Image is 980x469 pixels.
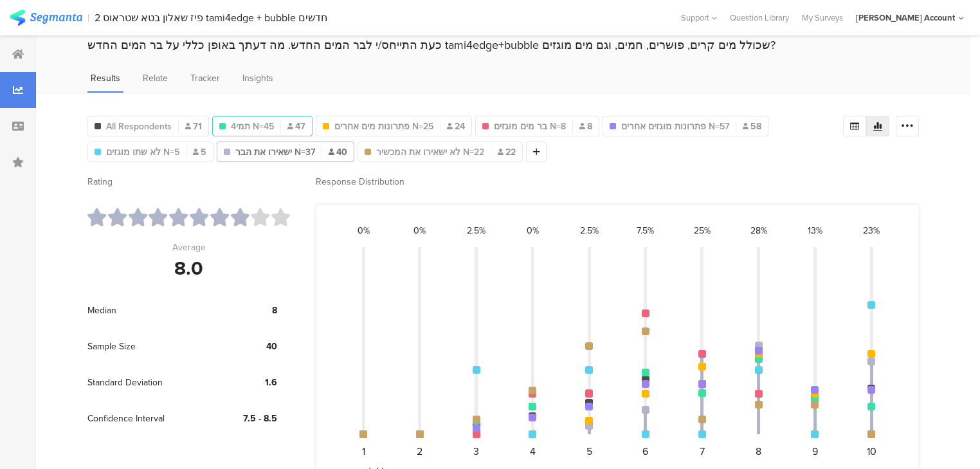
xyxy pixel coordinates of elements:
div: Response Distribution [316,175,919,189]
div: 0% [527,224,539,237]
div: 23% [863,224,880,237]
div: 25% [694,224,711,237]
div: Standard Deviation [87,364,210,400]
div: Median [87,292,210,328]
div: 40 [210,340,277,353]
div: Confidence Interval [87,400,210,436]
span: 5 [193,145,206,159]
div: 6 [642,444,648,459]
div: 2.5% [467,224,485,237]
span: Tracker [190,71,220,85]
div: 2.5% [580,224,599,237]
div: 9 [812,444,818,459]
span: 47 [287,120,305,133]
a: Question Library [723,12,795,24]
div: 4 [530,444,536,459]
div: כעת התייחס/י לבר המים החדש. מה דעתך באופן כללי על בר המים החדש tami4edge+bubble שכולל מים קרים, פ... [87,37,919,53]
span: 58 [743,120,761,133]
span: תמי4 N=45 [231,120,274,133]
span: בר מים מוגזים N=8 [494,120,566,133]
div: 28% [750,224,767,237]
span: פתרונות מוגזים אחרים N=57 [621,120,729,133]
div: 8 [756,444,761,459]
div: 7.5% [637,224,654,237]
div: 0% [413,224,426,237]
span: 71 [185,120,202,133]
span: 8 [579,120,592,133]
img: segmanta logo [10,10,82,26]
span: 40 [329,145,347,159]
div: 8.0 [174,254,203,282]
div: 13% [808,224,822,237]
span: לא שתו מוגזים N=5 [106,145,179,159]
div: 1.6 [210,376,277,389]
span: Relate [143,71,168,85]
div: 7 [700,444,705,459]
div: [PERSON_NAME] Account [856,12,955,24]
span: 24 [447,120,465,133]
span: ישאירו את הבר N=37 [235,145,315,159]
div: 1 [362,444,365,459]
div: 2 פיז שאלון בטא שטראוס tami4edge + bubble חדשים [95,12,327,24]
div: 3 [473,444,479,459]
span: פתרונות מים אחרים N=25 [334,120,433,133]
div: 10 [867,444,876,459]
span: 22 [498,145,516,159]
div: Support [681,8,717,28]
div: 8 [210,304,277,317]
div: | [87,10,89,25]
span: Results [91,71,120,85]
div: Average [172,241,206,254]
div: 0% [358,224,370,237]
span: All Respondents [106,120,172,133]
span: Insights [242,71,273,85]
span: לא ישאירו את המכשיר N=22 [376,145,484,159]
div: 5 [586,444,592,459]
div: Rating [87,175,290,189]
a: My Surveys [795,12,849,24]
div: 2 [417,444,422,459]
div: 7.5 - 8.5 [210,412,277,425]
div: Sample Size [87,328,210,364]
